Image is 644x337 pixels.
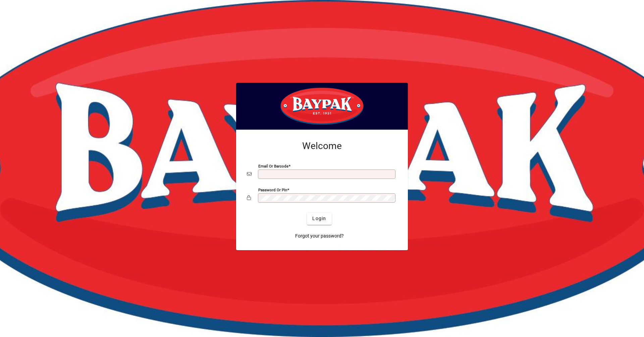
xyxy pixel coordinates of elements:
[307,213,331,225] button: Login
[295,232,344,240] span: Forgot your password?
[247,140,397,152] h2: Welcome
[258,163,288,168] mat-label: Email or Barcode
[292,230,346,242] a: Forgot your password?
[312,215,326,222] span: Login
[258,187,287,192] mat-label: Password or Pin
